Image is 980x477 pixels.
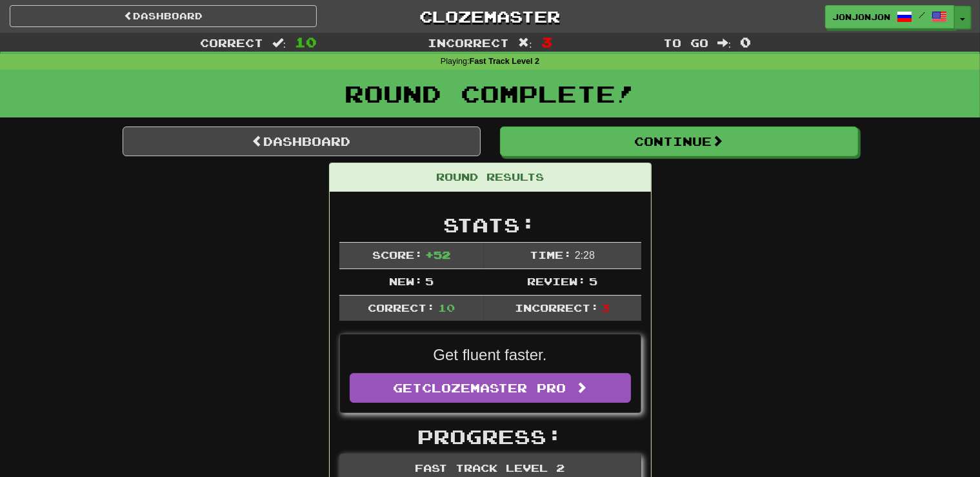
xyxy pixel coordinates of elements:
[530,249,572,261] span: Time:
[339,426,641,447] h2: Progress:
[200,36,263,49] span: Correct
[339,214,641,236] h2: Stats:
[350,373,631,403] a: GetClozemaster Pro
[422,381,566,395] span: Clozemaster Pro
[470,57,540,66] strong: Fast Track Level 2
[518,37,532,48] span: :
[368,301,435,314] span: Correct:
[740,34,751,50] span: 0
[575,250,595,261] span: 2 : 28
[825,5,954,28] a: jonjonjon /
[589,275,597,287] span: 5
[272,37,286,48] span: :
[389,275,423,287] span: New:
[663,36,708,49] span: To go
[350,344,631,366] p: Get fluent faster.
[5,81,975,107] h1: Round Complete!
[330,163,651,192] div: Round Results
[438,301,455,314] span: 10
[832,11,890,23] span: jonjonjon
[527,275,586,287] span: Review:
[500,127,858,156] button: Continue
[717,37,732,48] span: :
[295,34,317,50] span: 10
[425,249,450,261] span: + 52
[541,34,552,50] span: 3
[10,5,317,27] a: Dashboard
[428,36,509,49] span: Incorrect
[336,5,643,28] a: Clozemaster
[372,249,423,261] span: Score:
[425,275,434,287] span: 5
[515,301,599,314] span: Incorrect:
[919,10,925,19] span: /
[123,127,481,156] a: Dashboard
[601,301,610,314] span: 3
